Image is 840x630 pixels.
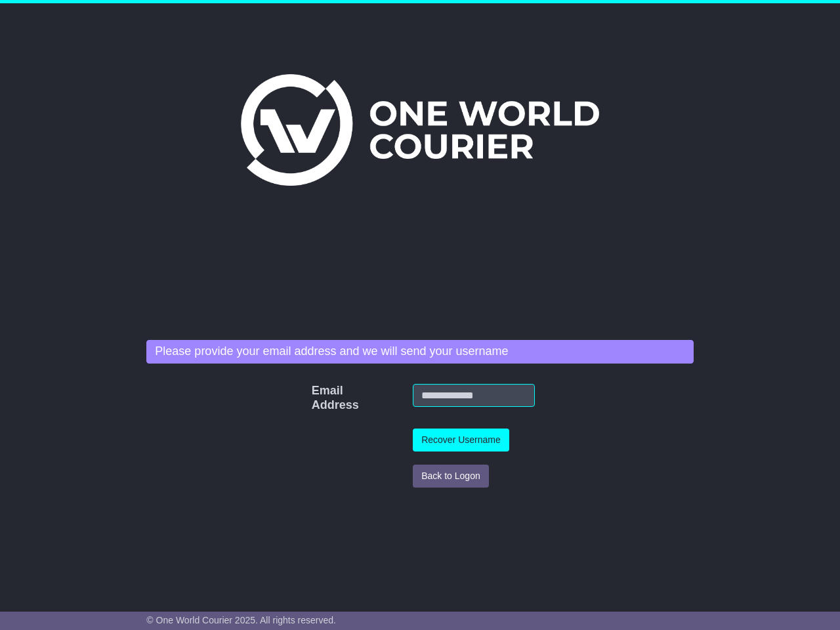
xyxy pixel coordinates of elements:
[413,429,509,451] button: Recover Username
[146,340,693,364] div: Please provide your email address and we will send your username
[305,384,329,412] label: Email Address
[241,74,599,186] img: One World
[146,615,336,625] span: © One World Courier 2025. All rights reserved.
[413,465,489,488] button: Back to Logon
